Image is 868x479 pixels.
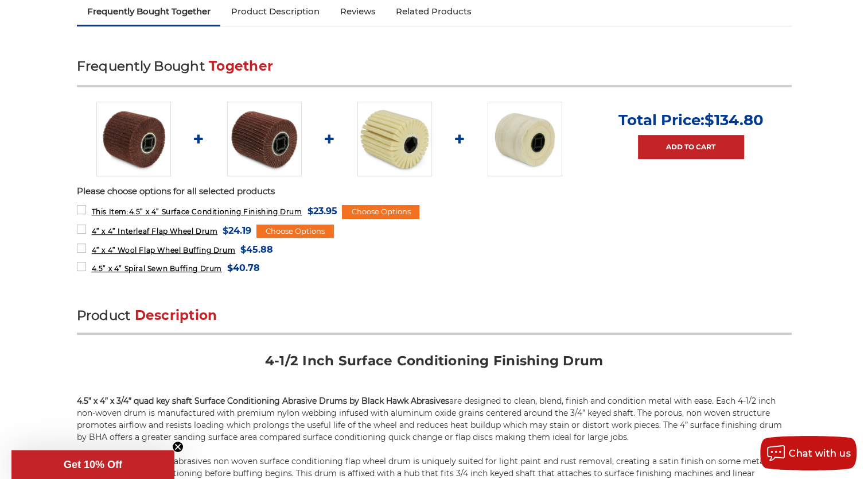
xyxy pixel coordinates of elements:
button: Chat with us [760,436,857,470]
span: Description [135,307,217,323]
h2: 4-1/2 Inch Surface Conditioning Finishing Drum [77,352,792,378]
strong: 4.5” x 4” x 3/4” quad key shaft Surface Conditioning Abrasive Drums by Black Hawk Abrasives [77,396,449,406]
span: Get 10% Off [64,459,122,470]
span: $134.80 [704,111,764,129]
span: $24.19 [223,223,251,238]
span: Together [209,58,273,74]
span: 4” x 4” Interleaf Flap Wheel Drum [91,227,217,235]
span: $45.88 [240,242,273,257]
img: 4.5 Inch Surface Conditioning Finishing Drum [96,102,171,176]
strong: This Item: [91,207,129,216]
span: 4.5” x 4” Surface Conditioning Finishing Drum [91,207,302,216]
div: Choose Options [342,205,419,219]
div: Choose Options [256,225,334,238]
div: Get 10% OffClose teaser [11,450,174,479]
button: Close teaser [172,441,184,453]
span: 4” x 4” Wool Flap Wheel Buffing Drum [91,246,235,254]
span: Chat with us [789,448,851,459]
span: $23.95 [307,203,337,219]
p: Total Price: [618,111,764,129]
span: $40.78 [227,260,260,276]
p: Please choose options for all selected products [77,185,792,198]
a: Add to Cart [638,135,744,159]
span: Product [77,307,131,323]
span: Frequently Bought [77,58,205,74]
span: 4.5” x 4” Spiral Sewn Buffing Drum [91,264,221,273]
